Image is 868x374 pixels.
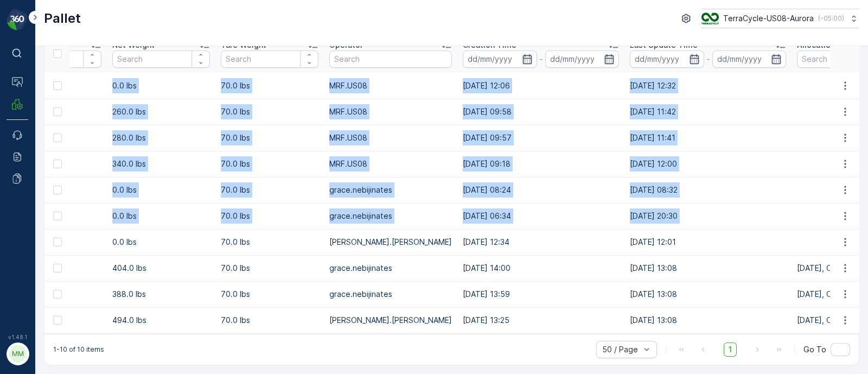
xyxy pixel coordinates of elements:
[324,255,457,281] td: grace.nebijinates
[107,281,215,307] td: 388.0 lbs
[7,343,28,365] button: MM
[53,186,62,194] div: Toggle Row Selected
[324,99,457,125] td: MRF.US08
[107,177,215,203] td: 0.0 lbs
[107,255,215,281] td: 404.0 lbs
[457,307,624,333] td: [DATE] 13:25
[457,177,624,203] td: [DATE] 08:24
[324,203,457,229] td: grace.nebijinates
[44,10,81,27] p: Pallet
[324,307,457,333] td: [PERSON_NAME].[PERSON_NAME]
[545,50,620,68] input: dd/mm/yyyy
[107,307,215,333] td: 494.0 lbs
[324,73,457,99] td: MRF.US08
[215,255,324,281] td: 70.0 lbs
[53,238,62,246] div: Toggle Row Selected
[215,73,324,99] td: 70.0 lbs
[53,81,62,90] div: Toggle Row Selected
[324,125,457,151] td: MRF.US08
[457,151,624,177] td: [DATE] 09:18
[324,229,457,255] td: [PERSON_NAME].[PERSON_NAME]
[215,99,324,125] td: 70.0 lbs
[803,344,826,355] span: Go To
[112,50,210,68] input: Search
[624,177,792,203] td: [DATE] 08:32
[624,229,792,255] td: [DATE] 12:01
[457,99,624,125] td: [DATE] 09:58
[107,151,215,177] td: 340.0 lbs
[53,316,62,325] div: Toggle Row Selected
[724,343,737,357] span: 1
[9,345,27,363] div: MM
[457,203,624,229] td: [DATE] 06:34
[457,73,624,99] td: [DATE] 12:06
[53,107,62,116] div: Toggle Row Selected
[457,281,624,307] td: [DATE] 13:59
[53,212,62,220] div: Toggle Row Selected
[107,73,215,99] td: 0.0 lbs
[215,151,324,177] td: 70.0 lbs
[624,281,792,307] td: [DATE] 13:08
[215,307,324,333] td: 70.0 lbs
[818,14,844,23] p: ( -05:00 )
[624,255,792,281] td: [DATE] 13:08
[624,307,792,333] td: [DATE] 13:08
[457,255,624,281] td: [DATE] 14:00
[53,290,62,299] div: Toggle Row Selected
[324,177,457,203] td: grace.nebijinates
[701,9,859,28] button: TerraCycle-US08-Aurora(-05:00)
[624,125,792,151] td: [DATE] 11:41
[215,203,324,229] td: 70.0 lbs
[457,229,624,255] td: [DATE] 12:34
[107,203,215,229] td: 0.0 lbs
[539,53,543,66] p: -
[221,50,318,68] input: Search
[329,50,452,68] input: Search
[215,177,324,203] td: 70.0 lbs
[107,125,215,151] td: 280.0 lbs
[324,281,457,307] td: grace.nebijinates
[701,12,719,24] img: image_ci7OI47.png
[624,99,792,125] td: [DATE] 11:42
[107,99,215,125] td: 260.0 lbs
[630,50,704,68] input: dd/mm/yyyy
[7,9,28,30] img: logo
[215,229,324,255] td: 70.0 lbs
[624,151,792,177] td: [DATE] 12:00
[463,50,537,68] input: dd/mm/yyyy
[215,281,324,307] td: 70.0 lbs
[53,160,62,168] div: Toggle Row Selected
[53,134,62,142] div: Toggle Row Selected
[712,50,787,68] input: dd/mm/yyyy
[723,13,814,24] p: TerraCycle-US08-Aurora
[324,151,457,177] td: MRF.US08
[7,334,28,340] span: v 1.48.1
[624,73,792,99] td: [DATE] 12:32
[457,125,624,151] td: [DATE] 09:57
[215,125,324,151] td: 70.0 lbs
[53,345,104,354] p: 1-10 of 10 items
[107,229,215,255] td: 0.0 lbs
[624,203,792,229] td: [DATE] 20:30
[53,264,62,272] div: Toggle Row Selected
[706,53,710,66] p: -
